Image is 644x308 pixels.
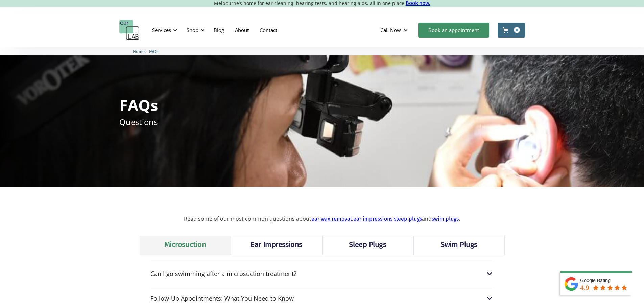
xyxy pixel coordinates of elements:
a: swim plugs [432,216,459,222]
a: home [119,20,140,40]
div: Follow-Up Appointments: What You Need to Know [150,295,294,302]
div: Call Now [375,20,415,40]
p: Read some of our most common questions about , , and . [14,216,630,222]
div: Shop [183,20,207,40]
div: Services [148,20,179,40]
a: ear wax removal [311,216,352,222]
a: sleep plugs [394,216,422,222]
div: Call Now [380,27,401,33]
a: ear impressions [353,216,392,222]
h1: FAQs [119,97,158,113]
div: Microsuction [164,239,206,250]
a: Contact [254,20,283,40]
span: Home [133,49,145,54]
li: 〉 [133,48,149,55]
div: Ear Impressions [251,239,302,250]
a: About [230,20,254,40]
div: Follow-Up Appointments: What You Need to Know [150,294,494,303]
a: Book an appointment [418,23,489,38]
div: Sleep Plugs [349,239,386,250]
a: Open cart [498,23,525,38]
a: Home [133,48,145,54]
div: Shop [187,27,198,33]
div: Can I go swimming after a microsuction treatment? [150,270,296,277]
a: Blog [208,20,230,40]
div: Can I go swimming after a microsuction treatment? [150,269,494,278]
p: Questions [119,116,158,128]
div: Services [152,27,171,33]
div: 0 [514,27,520,33]
a: FAQs [149,48,158,54]
span: FAQs [149,49,158,54]
div: Swim Plugs [440,239,477,250]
